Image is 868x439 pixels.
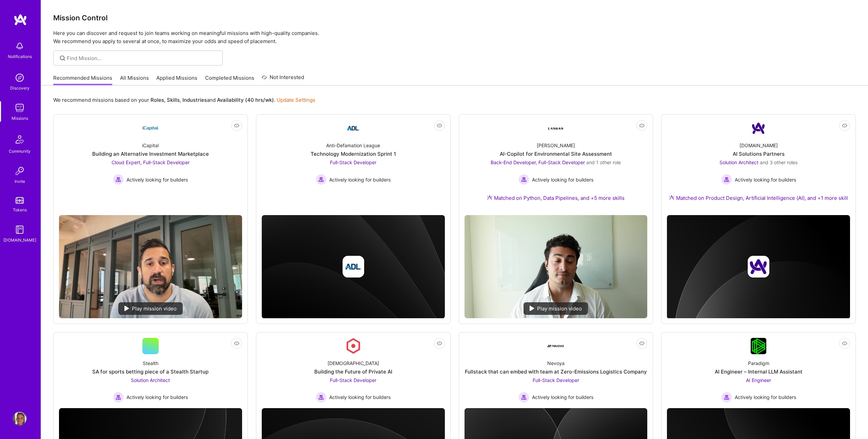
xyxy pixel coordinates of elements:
b: Industries [182,97,207,103]
span: Actively looking for builders [329,394,391,401]
p: Here you can discover and request to join teams working on meaningful missions with high-quality ... [53,29,856,45]
div: [DOMAIN_NAME] [3,236,36,244]
img: Actively looking for builders [316,174,327,185]
div: SA for sports betting piece of a Stealth Startup [92,368,209,375]
div: AI-Copilot for Environmental Site Assessment [500,150,612,157]
img: Company logo [748,256,769,278]
div: Tokens [13,206,27,213]
a: Company Logo[DEMOGRAPHIC_DATA]Building the Future of Private AIFull-Stack Developer Actively look... [262,338,445,403]
a: Company LogoParadigmAI Engineer – Internal LLM AssistantAI Engineer Actively looking for builders... [667,338,850,403]
img: cover [667,215,850,319]
a: Applied Missions [156,74,197,85]
div: Discovery [10,84,29,92]
div: Fullstack that can embed with team at Zero-Emissions Logistics Company [465,368,647,375]
i: icon EyeClosed [639,123,645,128]
div: AI Engineer – Internal LLM Assistant [715,368,803,375]
div: Building an Alternative Investment Marketplace [92,150,209,157]
div: AI Solutions Partners [733,150,785,157]
a: Update Settings [277,97,315,103]
img: Actively looking for builders [113,392,124,403]
a: User Avatar [11,412,28,425]
i: icon SearchGrey [59,54,66,62]
img: Actively looking for builders [518,174,529,185]
img: Company Logo [751,338,767,354]
i: icon EyeClosed [842,123,847,128]
div: Stealth [143,360,158,367]
div: [DEMOGRAPHIC_DATA] [328,360,379,367]
img: Actively looking for builders [113,174,124,185]
i: icon EyeClosed [234,341,239,346]
i: icon EyeClosed [437,123,442,128]
span: Full-Stack Developer [533,377,579,383]
i: icon EyeClosed [842,341,847,346]
div: Nevoya [547,360,565,367]
img: Actively looking for builders [316,392,327,403]
span: Actively looking for builders [735,394,796,401]
div: Matched on Product Design, Artificial Intelligence (AI), and +1 more skill [669,194,848,202]
span: Full-Stack Developer [330,377,376,383]
img: Invite [13,164,26,178]
img: Ateam Purple Icon [669,195,674,200]
span: Solution Architect [719,159,758,165]
div: iCapital [142,142,159,149]
a: Company Logo[PERSON_NAME]AI-Copilot for Environmental Site AssessmentBack-End Developer, Full-Sta... [465,120,648,210]
div: Play mission video [118,302,183,315]
img: Company Logo [142,120,159,136]
img: teamwork [13,101,26,115]
img: Company Logo [548,120,564,136]
span: Back-End Developer, Full-Stack Developer [491,159,585,165]
img: Community [12,131,28,148]
a: Completed Missions [205,74,254,85]
img: tokens [16,197,24,204]
span: AI Engineer [746,377,771,383]
div: [PERSON_NAME] [537,142,575,149]
a: Not Interested [262,73,304,85]
a: All Missions [120,74,149,85]
img: logo [14,14,27,26]
span: Actively looking for builders [532,176,593,183]
div: Invite [15,178,25,185]
img: cover [262,215,445,319]
b: Roles [151,97,164,103]
img: play [530,306,534,311]
img: play [124,306,129,311]
img: Company Logo [750,120,767,136]
img: No Mission [465,215,648,318]
a: Company LogoNevoyaFullstack that can embed with team at Zero-Emissions Logistics CompanyFull-Stac... [465,338,648,403]
i: icon EyeClosed [234,123,239,128]
img: Actively looking for builders [721,174,732,185]
div: Matched on Python, Data Pipelines, and +5 more skills [487,194,625,202]
a: Recommended Missions [53,74,112,85]
img: guide book [13,223,26,236]
div: [DOMAIN_NAME] [739,142,778,149]
i: icon EyeClosed [437,341,442,346]
span: Actively looking for builders [735,176,796,183]
img: Company logo [342,256,364,278]
i: icon EyeClosed [639,341,645,346]
div: Missions [12,115,28,122]
a: Company LogoiCapitalBuilding an Alternative Investment MarketplaceCloud Expert, Full-Stack Develo... [59,120,242,210]
img: User Avatar [13,412,26,425]
span: Actively looking for builders [532,394,593,401]
b: Skills [167,97,180,103]
span: and 1 other role [586,159,621,165]
a: StealthSA for sports betting piece of a Stealth StartupSolution Architect Actively looking for bu... [59,338,242,403]
img: Company Logo [345,338,361,354]
span: Actively looking for builders [329,176,391,183]
span: and 3 other roles [760,159,797,165]
span: Actively looking for builders [126,176,188,183]
a: Company Logo[DOMAIN_NAME]AI Solutions PartnersSolution Architect and 3 other rolesActively lookin... [667,120,850,210]
span: Solution Architect [131,377,170,383]
img: No Mission [59,215,242,318]
div: Technology Modernization Sprint 1 [311,150,396,157]
input: Find Mission... [67,55,218,62]
span: Cloud Expert, Full-Stack Developer [112,159,190,165]
b: Availability (40 hrs/wk) [217,97,274,103]
img: Company Logo [345,120,361,136]
img: Ateam Purple Icon [487,195,492,200]
div: Anti-Defamation League [326,142,380,149]
div: Building the Future of Private AI [314,368,392,375]
p: We recommend missions based on your , , and . [53,96,315,103]
img: Actively looking for builders [721,392,732,403]
div: Community [9,148,31,155]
